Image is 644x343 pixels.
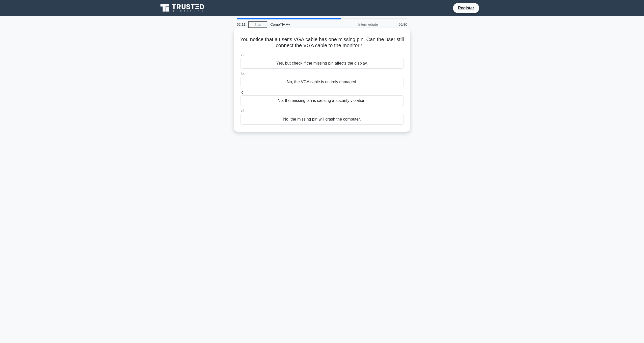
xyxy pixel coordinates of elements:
[241,90,244,94] span: c.
[240,114,404,125] div: No, the missing pin will crash the computer.
[240,36,404,49] h5: You notice that a user's VGA cable has one missing pin. Can the user still connect the VGA cable ...
[240,58,404,69] div: Yes, but check if the missing pin affects the display.
[267,19,337,30] div: CompTIA A+
[381,19,410,30] div: 56/90
[241,109,245,113] span: d.
[240,77,404,87] div: No, the VGA cable is entirely damaged.
[248,21,267,28] a: Stop
[337,19,381,30] div: Intermediate
[241,71,245,76] span: b.
[234,19,248,30] div: 62:11
[455,5,477,11] a: Register
[241,53,245,57] span: a.
[240,95,404,106] div: No, the missing pin is causing a security violation.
